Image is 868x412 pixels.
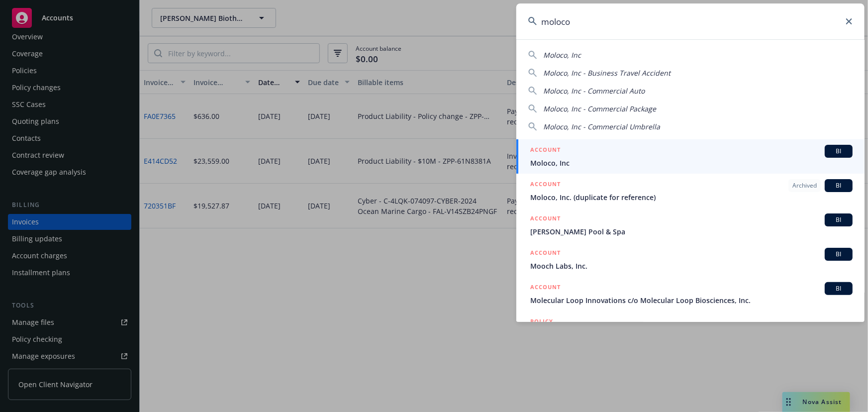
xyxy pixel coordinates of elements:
[530,226,853,237] span: [PERSON_NAME] Pool & Spa
[516,242,865,277] a: ACCOUNTBIMooch Labs, Inc.
[543,122,660,131] span: Moloco, Inc - Commercial Umbrella
[516,3,865,39] input: Search...
[516,311,865,354] a: POLICY
[530,261,853,271] span: Mooch Labs, Inc.
[516,174,865,208] a: ACCOUNTArchivedBIMoloco, Inc. (duplicate for reference)
[530,316,553,326] h5: POLICY
[543,86,645,96] span: Moloco, Inc - Commercial Auto
[543,68,671,78] span: Moloco, Inc - Business Travel Accident
[516,208,865,242] a: ACCOUNTBI[PERSON_NAME] Pool & Spa
[530,192,853,203] span: Moloco, Inc. (duplicate for reference)
[530,295,853,306] span: Molecular Loop Innovations c/o Molecular Loop Biosciences, Inc.
[530,248,561,260] h5: ACCOUNT
[530,282,561,294] h5: ACCOUNT
[792,181,817,190] span: Archived
[829,147,849,156] span: BI
[543,50,581,60] span: Moloco, Inc
[829,181,849,190] span: BI
[530,179,561,191] h5: ACCOUNT
[530,213,561,225] h5: ACCOUNT
[530,145,561,157] h5: ACCOUNT
[829,250,849,259] span: BI
[516,139,865,174] a: ACCOUNTBIMoloco, Inc
[829,215,849,224] span: BI
[829,284,849,293] span: BI
[530,158,853,168] span: Moloco, Inc
[543,104,656,113] span: Moloco, Inc - Commercial Package
[516,277,865,311] a: ACCOUNTBIMolecular Loop Innovations c/o Molecular Loop Biosciences, Inc.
